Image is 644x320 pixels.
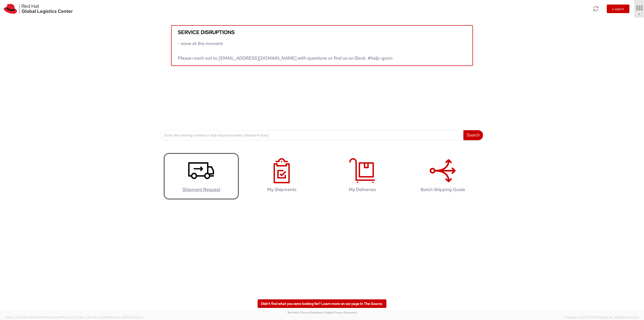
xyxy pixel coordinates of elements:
span: Server: 2025.18.0-4e47823f9d1 [6,315,77,319]
span: Client: 2025.18.0-0e69584 [77,315,143,319]
h4: My Shipments [249,187,314,192]
a: My Shipments [244,153,319,200]
span: ▼ [638,12,641,16]
h5: Service disruptions [178,29,466,35]
span: master, [DATE] 08:10:29 [112,315,143,319]
h4: Batch Shipping Guide [410,187,475,192]
button: Search [463,130,483,140]
a: Didn't find what you were looking for? Learn more on our page in The Source. [258,299,386,308]
input: Enter the tracking number or ship request number (at least 4 chars) [161,130,464,140]
a: Red Hat's Privacy Statement [288,311,323,314]
a: My Deliveries [325,153,400,200]
span: - none at the moment Please reach out to [EMAIL_ADDRESS][DOMAIN_NAME] with questions or find us o... [178,41,393,61]
a: | Agistix Privacy Statement [324,311,357,314]
h4: My Deliveries [330,187,395,192]
span: Copyright © [DATE]-[DATE] Agistix Inc., All Rights Reserved [564,315,638,319]
a: Service disruptions - none at the moment Please reach out to [EMAIL_ADDRESS][DOMAIN_NAME] with qu... [171,25,473,66]
h4: Shipment Request [169,187,234,192]
a: Batch Shipping Guide [405,153,480,200]
img: rh-logistics-00dfa346123c4ec078e1.svg [4,4,73,14]
a: Shipment Request [164,153,239,200]
span: master, [DATE] 10:23:21 [47,315,77,319]
button: Logout [607,5,629,13]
